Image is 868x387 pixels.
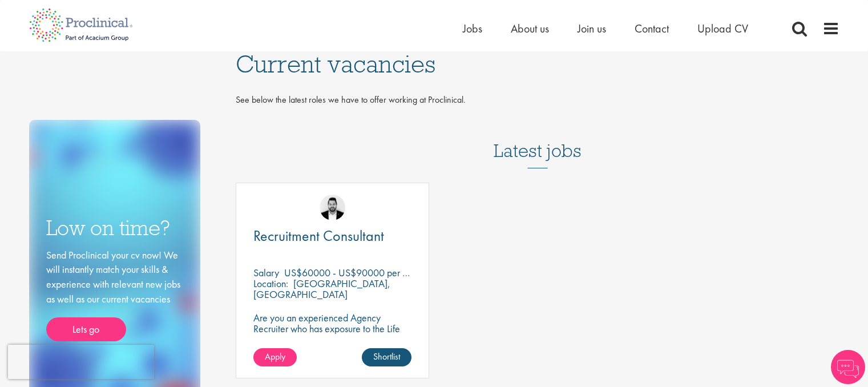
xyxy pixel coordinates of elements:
[236,49,435,79] span: Current vacancies
[320,195,345,220] img: Ross Wilkings
[463,21,482,36] a: Jobs
[253,277,390,301] p: [GEOGRAPHIC_DATA], [GEOGRAPHIC_DATA]
[253,277,288,290] span: Location:
[8,345,154,379] iframe: reCAPTCHA
[831,350,865,384] img: Chatbot
[635,21,669,36] a: Contact
[253,266,279,279] span: Salary
[46,217,183,239] h3: Low on time?
[511,21,549,36] a: About us
[46,248,183,342] div: Send Proclinical your cv now! We will instantly match your skills & experience with relevant new ...
[697,21,748,36] a: Upload CV
[253,229,411,243] a: Recruitment Consultant
[578,21,606,36] a: Join us
[253,348,297,366] a: Apply
[265,350,285,362] span: Apply
[253,226,384,245] span: Recruitment Consultant
[236,94,839,107] p: See below the latest roles we have to offer working at Proclinical.
[494,112,582,168] h3: Latest jobs
[253,312,411,356] p: Are you an experienced Agency Recruiter who has exposure to the Life Sciences market and looking ...
[362,348,411,366] a: Shortlist
[46,317,126,341] a: Lets go
[284,266,428,279] p: US$60000 - US$90000 per annum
